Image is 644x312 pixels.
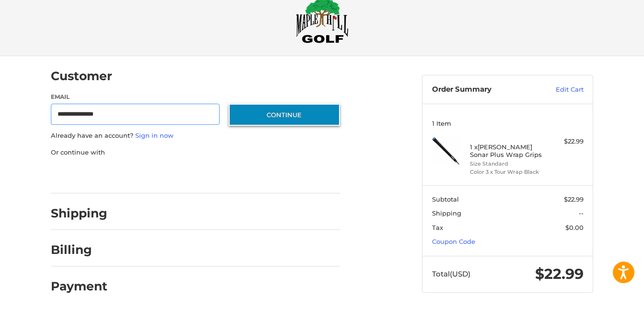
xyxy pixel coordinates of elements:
iframe: PayPal-paylater [129,167,201,184]
h3: 1 Item [432,120,584,127]
h2: Customer [51,69,112,84]
span: $0.00 [565,224,584,231]
label: Email [51,93,220,101]
h2: Billing [51,242,107,257]
h4: 1 x [PERSON_NAME] Sonar Plus Wrap Grips [470,143,543,159]
span: Subtotal [432,195,459,203]
span: -- [579,209,584,217]
span: $22.99 [564,195,584,203]
span: Total (USD) [432,269,470,278]
div: $22.99 [546,137,584,146]
a: Sign in now [135,132,174,139]
iframe: PayPal-paypal [48,167,120,184]
span: Shipping [432,209,461,217]
h3: Order Summary [432,85,535,95]
li: Color 3 x Tour Wrap Black [470,168,543,176]
h2: Payment [51,279,107,294]
a: Coupon Code [432,238,475,245]
iframe: PayPal-venmo [211,167,282,184]
li: Size Standard [470,160,543,168]
p: Already have an account? [51,131,340,141]
p: Or continue with [51,148,340,157]
span: Tax [432,224,443,231]
span: $22.99 [535,265,584,283]
a: Edit Cart [535,85,584,95]
h2: Shipping [51,206,107,221]
button: Continue [229,104,340,126]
